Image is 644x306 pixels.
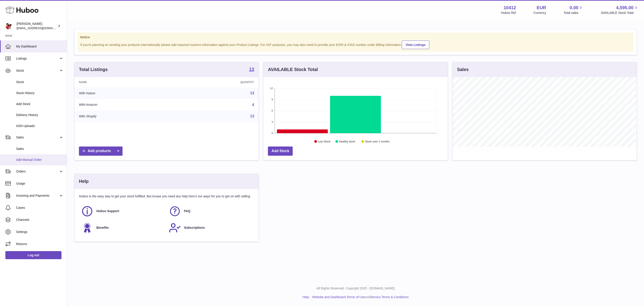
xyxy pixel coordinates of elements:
a: Add products [79,147,123,156]
a: Huboo Support [81,205,164,217]
td: With Shopify [74,110,175,122]
span: Stock [16,80,64,84]
text: 9 [272,98,273,101]
span: Orders [16,169,59,174]
a: 13 [250,91,254,95]
h3: Total Listings [79,67,108,73]
a: Help [303,295,309,299]
th: Quantity [175,77,259,87]
span: Add Manual Order [16,158,64,162]
a: Log out [5,251,61,259]
span: Settings [16,230,64,234]
strong: EUR [537,5,546,11]
a: 4 [252,103,254,107]
text: 6 [272,109,273,112]
span: Stock History [16,91,64,95]
div: Currency [534,11,546,15]
a: 13 [250,114,254,118]
span: Sales [16,147,64,151]
a: Benefits [81,222,164,234]
span: ASN Uploads [16,124,64,128]
a: 13 [249,67,254,72]
p: Huboo is the easy way to get your stock fulfilled. But incase you need any help here's our ways f... [79,194,254,198]
span: Add Stock [16,102,64,106]
strong: Notice [80,35,631,39]
span: Returns [16,242,64,246]
span: 4,595.00 [616,5,633,11]
div: [PERSON_NAME] [17,22,57,30]
h3: AVAILABLE Stock Total [268,67,318,73]
text: Stock over 2 months [365,140,390,143]
span: Invoicing and Payments [16,194,59,198]
a: Service Terms & Conditions [370,295,409,299]
span: Stock [16,69,59,73]
span: Total sales [563,11,583,15]
a: 4,595.00 AVAILABLE Stock Total [601,5,639,15]
a: View Listings [402,41,429,49]
img: internalAdmin-10412@internal.huboo.com [5,23,12,29]
span: My Dashboard [16,44,64,49]
span: AVAILABLE Stock Total [601,11,639,15]
span: Sales [16,135,59,140]
a: 0.00 Total sales [563,5,583,15]
h3: Help [79,178,89,184]
h3: Sales [457,67,469,73]
text: Low Stock [318,140,330,143]
text: 0 [272,132,273,134]
span: Subscriptions [184,226,205,230]
div: Huboo Ref [501,11,516,15]
td: With Amazon [74,99,175,111]
li: and [311,295,409,299]
span: Usage [16,181,64,186]
span: Cases [16,206,64,210]
a: Subscriptions [169,222,252,234]
th: Name [74,77,175,87]
p: All Rights Reserved. Copyright 2025 - [DOMAIN_NAME] [71,286,640,291]
span: Huboo Support [96,209,119,213]
div: If you're planning on sending your products internationally please add required customs informati... [80,40,631,49]
text: 12 [270,87,273,90]
a: Website and Dashboard Terms of Use [312,295,365,299]
a: FAQ [169,205,252,217]
a: Add Stock [268,147,293,156]
span: Listings [16,56,59,61]
span: [EMAIL_ADDRESS][DOMAIN_NAME] [17,26,66,30]
td: With Huboo [74,87,175,99]
text: Healthy stock [339,140,356,143]
text: 3 [272,121,273,123]
strong: 13 [249,67,254,71]
span: Channels [16,218,64,222]
strong: 10412 [504,5,516,11]
span: 0.00 [570,5,578,11]
span: Delivery History [16,113,64,117]
span: Benefits [96,226,109,230]
span: FAQ [184,209,191,213]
